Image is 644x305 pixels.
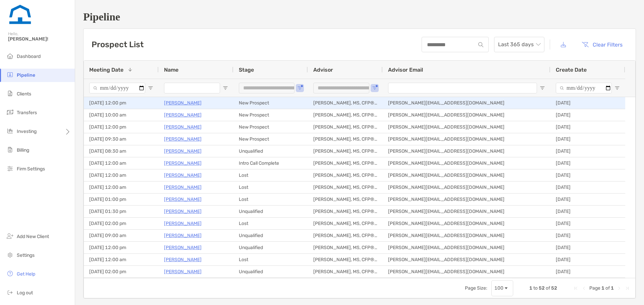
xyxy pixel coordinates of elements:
[550,254,625,265] div: [DATE]
[551,285,557,291] span: 52
[383,242,550,253] div: [PERSON_NAME][EMAIL_ADDRESS][DOMAIN_NAME]
[164,171,202,179] p: [PERSON_NAME]
[6,251,14,259] img: settings icon
[89,67,123,73] span: Meeting Date
[233,218,308,229] div: Lost
[233,230,308,241] div: Unqualified
[550,157,625,169] div: [DATE]
[84,206,159,217] div: [DATE] 01:30 pm
[164,159,202,167] a: [PERSON_NAME]
[17,91,31,97] span: Clients
[465,285,487,291] div: Page Size:
[550,169,625,181] div: [DATE]
[308,194,383,205] div: [PERSON_NAME], MS, CFP®, CFA®, AFC®
[573,286,579,291] div: First Page
[546,285,550,291] span: of
[6,270,14,278] img: get-help icon
[614,85,620,91] button: Open Filter Menu
[383,133,550,145] div: [PERSON_NAME][EMAIL_ADDRESS][DOMAIN_NAME]
[6,89,14,97] img: clients icon
[556,67,587,73] span: Create Date
[383,266,550,278] div: [PERSON_NAME][EMAIL_ADDRESS][DOMAIN_NAME]
[164,268,202,276] a: [PERSON_NAME]
[233,169,308,181] div: Lost
[92,40,144,49] h3: Prospect List
[372,85,377,91] button: Open Filter Menu
[17,54,41,59] span: Dashboard
[17,271,35,277] span: Get Help
[308,109,383,121] div: [PERSON_NAME], MS, CFP®, CFA®, AFC®
[6,71,14,79] img: pipeline icon
[164,243,202,252] a: [PERSON_NAME]
[383,218,550,229] div: [PERSON_NAME][EMAIL_ADDRESS][DOMAIN_NAME]
[605,285,610,291] span: of
[17,72,35,78] span: Pipeline
[308,254,383,265] div: [PERSON_NAME], MS, CFP®, CFA®, AFC®
[233,194,308,205] div: Lost
[233,133,308,145] div: New Prospect
[164,147,202,155] a: [PERSON_NAME]
[550,133,625,145] div: [DATE]
[308,145,383,157] div: [PERSON_NAME], MS, CFP®, CFA®, AFC®
[550,97,625,109] div: [DATE]
[556,83,612,93] input: Create Date Filter Input
[383,109,550,121] div: [PERSON_NAME][EMAIL_ADDRESS][DOMAIN_NAME]
[17,110,37,116] span: Transfers
[388,67,423,73] span: Advisor Email
[17,252,35,258] span: Settings
[84,121,159,133] div: [DATE] 12:00 pm
[84,218,159,229] div: [DATE] 02:00 pm
[308,97,383,109] div: [PERSON_NAME], MS, CFP®, CFA®, AFC®
[164,219,202,228] a: [PERSON_NAME]
[383,206,550,217] div: [PERSON_NAME][EMAIL_ADDRESS][DOMAIN_NAME]
[308,230,383,241] div: [PERSON_NAME], MS, CFP®, CFA®, AFC®
[164,183,202,192] a: [PERSON_NAME]
[84,181,159,193] div: [DATE] 12:00 am
[233,181,308,193] div: Lost
[388,83,537,93] input: Advisor Email Filter Input
[164,231,202,240] p: [PERSON_NAME]
[84,169,159,181] div: [DATE] 12:00 am
[308,157,383,169] div: [PERSON_NAME], MS, CFP®, CFA®, AFC®
[84,145,159,157] div: [DATE] 08:30 am
[533,285,538,291] span: to
[164,207,202,216] a: [PERSON_NAME]
[550,181,625,193] div: [DATE]
[164,195,202,204] p: [PERSON_NAME]
[550,206,625,217] div: [DATE]
[233,157,308,169] div: Intro Call Complete
[498,37,540,52] span: Last 365 days
[313,67,333,73] span: Advisor
[84,254,159,265] div: [DATE] 12:00 am
[581,286,587,291] div: Previous Page
[308,266,383,278] div: [PERSON_NAME], MS, CFP®, CFA®, AFC®
[233,109,308,121] div: New Prospect
[164,135,202,143] a: [PERSON_NAME]
[6,288,14,296] img: logout icon
[84,157,159,169] div: [DATE] 12:00 am
[17,290,33,296] span: Log out
[148,85,153,91] button: Open Filter Menu
[164,123,202,131] a: [PERSON_NAME]
[84,242,159,253] div: [DATE] 12:00 pm
[491,280,513,296] div: Page Size
[89,83,145,93] input: Meeting Date Filter Input
[383,254,550,265] div: [PERSON_NAME][EMAIL_ADDRESS][DOMAIN_NAME]
[6,108,14,116] img: transfers icon
[478,42,483,47] img: input icon
[233,266,308,278] div: Unqualified
[550,242,625,253] div: [DATE]
[308,181,383,193] div: [PERSON_NAME], MS, CFP®, CFA®, AFC®
[550,145,625,157] div: [DATE]
[383,230,550,241] div: [PERSON_NAME][EMAIL_ADDRESS][DOMAIN_NAME]
[383,121,550,133] div: [PERSON_NAME][EMAIL_ADDRESS][DOMAIN_NAME]
[164,255,202,264] a: [PERSON_NAME]
[308,218,383,229] div: [PERSON_NAME], MS, CFP®, CFA®, AFC®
